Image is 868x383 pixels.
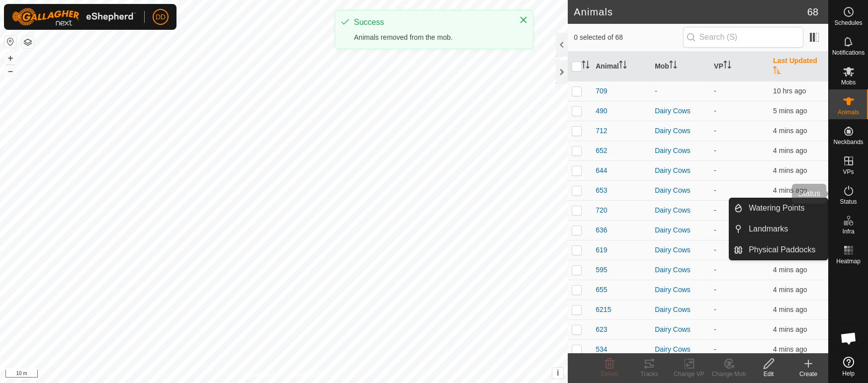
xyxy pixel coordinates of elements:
app-display-virtual-paddock-transition: - [714,107,716,115]
div: Dairy Cows [655,185,706,196]
span: Landmarks [749,223,788,235]
div: Success [354,16,509,28]
app-display-virtual-paddock-transition: - [714,226,716,234]
span: 12 Sept 2025, 4:21 pm [773,345,807,353]
span: 644 [596,165,607,176]
app-display-virtual-paddock-transition: - [714,186,716,194]
div: Dairy Cows [655,126,706,136]
th: Last Updated [769,52,828,81]
div: Dairy Cows [655,205,706,216]
div: Dairy Cows [655,305,706,315]
button: – [4,65,16,77]
div: Change VP [669,370,709,379]
a: Privacy Policy [245,370,282,379]
app-display-virtual-paddock-transition: - [714,266,716,274]
span: 12 Sept 2025, 4:21 pm [773,306,807,313]
span: 720 [596,205,607,216]
span: 619 [596,245,607,255]
app-display-virtual-paddock-transition: - [714,147,716,154]
span: 12 Sept 2025, 5:41 am [773,87,806,95]
span: 12 Sept 2025, 4:20 pm [773,127,807,135]
div: - [655,86,706,96]
app-display-virtual-paddock-transition: - [714,87,716,95]
button: + [4,52,16,64]
p-sorticon: Activate to sort [773,68,781,76]
li: Physical Paddocks [729,240,828,260]
app-display-virtual-paddock-transition: - [714,286,716,294]
span: 12 Sept 2025, 4:21 pm [773,325,807,333]
input: Search (S) [683,27,803,48]
app-display-virtual-paddock-transition: - [714,306,716,313]
button: Reset Map [4,36,16,48]
th: Mob [651,52,710,81]
div: Change Mob [709,370,749,379]
span: 12 Sept 2025, 4:21 pm [773,266,807,274]
a: Watering Points [743,198,828,218]
p-sorticon: Activate to sort [669,62,677,70]
span: 12 Sept 2025, 4:20 pm [773,147,807,154]
span: 6215 [596,305,611,315]
app-display-virtual-paddock-transition: - [714,166,716,174]
app-display-virtual-paddock-transition: - [714,345,716,353]
span: DD [156,12,166,22]
span: VPs [843,169,854,175]
span: 712 [596,126,607,136]
p-sorticon: Activate to sort [723,62,731,70]
img: Gallagher Logo [12,8,136,26]
div: Dairy Cows [655,225,706,235]
li: Landmarks [729,219,828,239]
a: Contact Us [294,370,323,379]
div: Edit [749,370,788,379]
span: Watering Points [749,202,804,214]
div: Dairy Cows [655,285,706,295]
button: Close [517,13,530,27]
span: Infra [842,229,854,234]
app-display-virtual-paddock-transition: - [714,127,716,135]
div: Open chat [834,323,864,353]
span: 595 [596,265,607,275]
div: Animals removed from the mob. [354,32,509,43]
span: Animals [838,109,859,115]
span: 636 [596,225,607,235]
span: 12 Sept 2025, 4:21 pm [773,186,807,194]
app-display-virtual-paddock-transition: - [714,325,716,333]
span: Help [842,371,855,377]
span: 652 [596,146,607,156]
span: Mobs [841,79,856,85]
span: 534 [596,344,607,355]
div: Dairy Cows [655,344,706,355]
div: Dairy Cows [655,324,706,335]
div: Dairy Cows [655,106,706,116]
th: VP [710,52,769,81]
span: Schedules [834,20,862,26]
app-display-virtual-paddock-transition: - [714,206,716,214]
span: 0 selected of 68 [574,32,683,43]
a: Landmarks [743,219,828,239]
span: Heatmap [836,258,861,264]
span: 709 [596,86,607,96]
th: Animal [592,52,651,81]
span: Status [840,199,857,205]
span: Physical Paddocks [749,244,815,256]
a: Physical Paddocks [743,240,828,260]
span: i [557,369,559,377]
h2: Animals [574,6,807,18]
a: Help [829,353,868,381]
span: 623 [596,324,607,335]
button: Map Layers [22,36,34,48]
p-sorticon: Activate to sort [582,62,590,70]
div: Dairy Cows [655,165,706,176]
app-display-virtual-paddock-transition: - [714,246,716,254]
li: Watering Points [729,198,828,218]
div: Dairy Cows [655,146,706,156]
div: Dairy Cows [655,265,706,275]
span: 490 [596,106,607,116]
span: 12 Sept 2025, 4:20 pm [773,107,807,115]
span: 653 [596,185,607,196]
span: Neckbands [833,139,863,145]
p-sorticon: Activate to sort [619,62,627,70]
div: Tracks [629,370,669,379]
button: i [552,368,563,379]
span: 68 [807,4,818,19]
span: 655 [596,285,607,295]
